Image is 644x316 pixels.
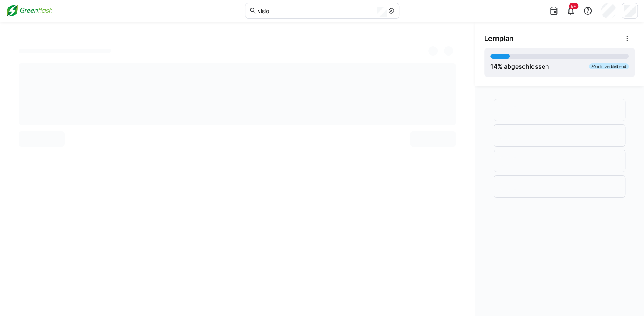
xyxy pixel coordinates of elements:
[484,34,514,43] span: Lernplan
[589,63,629,69] div: 30 min verbleibend
[490,62,549,71] div: % abgeschlossen
[257,7,373,14] input: Skills und Lernpfade durchsuchen…
[490,63,497,70] span: 14
[571,4,576,8] span: 9+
